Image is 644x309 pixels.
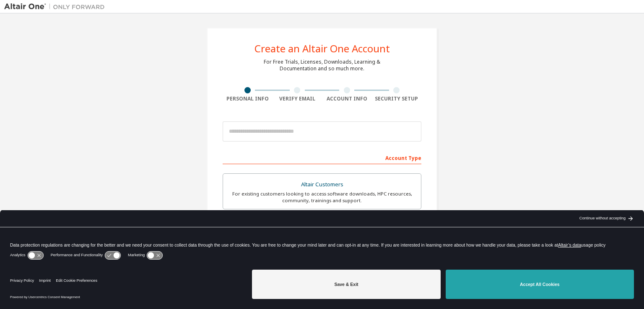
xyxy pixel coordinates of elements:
[228,191,416,204] div: For existing customers looking to access software downloads, HPC resources, community, trainings ...
[228,179,416,191] div: Altair Customers
[254,44,390,54] div: Create an Altair One Account
[223,151,421,164] div: Account Type
[372,95,422,102] div: Security Setup
[4,3,109,11] img: Altair One
[322,95,372,102] div: Account Info
[223,95,273,102] div: Personal Info
[264,59,380,72] div: For Free Trials, Licenses, Downloads, Learning & Documentation and so much more.
[273,95,322,102] div: Verify Email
